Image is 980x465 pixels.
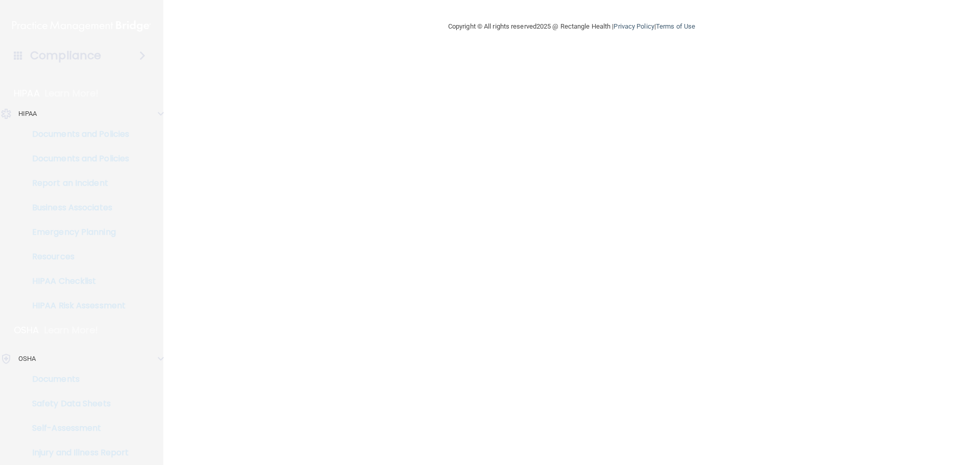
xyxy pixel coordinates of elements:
p: Documents and Policies [7,129,146,139]
p: Self-Assessment [7,423,146,433]
p: Injury and Illness Report [7,448,146,458]
p: Safety Data Sheets [7,399,146,409]
p: Documents [7,374,146,384]
a: Privacy Policy [614,22,654,30]
img: PMB logo [12,16,151,36]
div: Copyright © All rights reserved 2025 @ Rectangle Health | | [385,10,758,43]
p: Documents and Policies [7,154,146,164]
p: Resources [7,252,146,262]
p: HIPAA Checklist [7,276,146,286]
p: OSHA [14,324,39,336]
p: HIPAA [14,87,40,100]
h4: Compliance [30,48,101,63]
p: Report an Incident [7,178,146,188]
p: HIPAA Risk Assessment [7,301,146,311]
p: Learn More! [45,87,99,100]
p: HIPAA [18,108,37,120]
a: Terms of Use [656,22,695,30]
p: Emergency Planning [7,227,146,237]
p: Business Associates [7,203,146,213]
p: Learn More! [44,324,99,336]
p: OSHA [18,353,36,365]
